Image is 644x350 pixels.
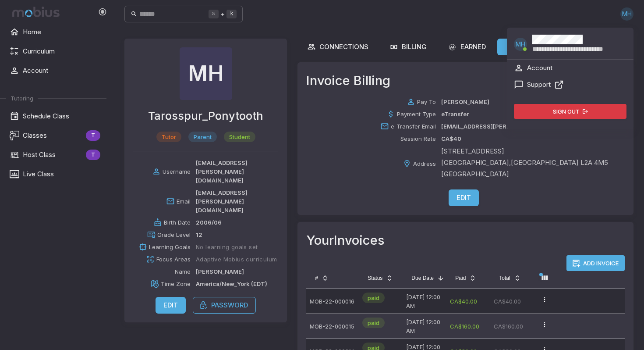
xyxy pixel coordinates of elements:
[23,169,100,179] span: Live Class
[620,7,633,21] div: MH
[499,275,510,282] span: Total
[307,42,368,52] div: Connections
[494,271,526,285] button: Total
[164,218,191,227] p: Birth Date
[494,318,531,335] p: CA$160.00
[23,111,100,121] span: Schedule Class
[306,71,625,97] h3: Invoice Billing
[441,97,489,106] p: [PERSON_NAME]
[315,275,318,282] span: #
[196,279,267,288] p: America/New_York (EDT)
[23,46,100,56] span: Curriculum
[310,293,355,310] p: MOB-22-000016
[441,169,608,179] p: [GEOGRAPHIC_DATA]
[23,27,100,37] span: Home
[441,110,469,118] p: eTransfer
[441,134,461,143] p: CA$ 40
[455,275,466,282] span: Paid
[196,188,278,214] p: [EMAIL_ADDRESS][PERSON_NAME][DOMAIN_NAME]
[389,42,427,52] div: Billing
[23,150,82,160] span: Host Class
[406,271,449,285] button: Due Date
[196,230,202,239] p: 12
[226,10,237,18] kbd: k
[86,150,100,159] span: T
[177,197,191,206] p: Email
[196,255,277,263] span: Adaptive Mobius curriculum
[450,271,481,285] button: Paid
[188,132,217,141] span: parent
[196,267,244,276] p: [PERSON_NAME]
[163,167,191,176] p: Username
[310,271,334,285] button: #
[449,189,479,206] button: Edit
[450,318,487,335] p: CA$160.00
[149,243,191,251] p: Learning Goals
[306,231,625,250] h3: Your Invoices
[175,267,191,276] p: Name
[441,158,608,168] p: [GEOGRAPHIC_DATA] , [GEOGRAPHIC_DATA] L2A 4M5
[411,275,434,282] span: Due Date
[538,271,552,285] button: Column visibility
[397,110,436,118] p: Payment Type
[193,297,256,314] button: Password
[391,122,436,131] p: e-Transfer Email
[196,218,222,227] p: 2006/06
[450,293,487,310] p: CA$40.00
[161,279,191,288] p: Time Zone
[156,255,191,264] p: Focus Areas
[148,107,263,125] h4: Tarosspur_Ponytooth
[196,158,278,185] p: [EMAIL_ADDRESS][PERSON_NAME][DOMAIN_NAME]
[566,255,625,271] button: Add Invoice
[11,94,33,102] span: Tutoring
[400,134,436,143] p: Session Rate
[157,230,191,239] p: Grade Level
[180,47,232,100] div: MH
[494,293,531,310] p: CA$40.00
[527,80,551,89] p: Support
[362,271,398,285] button: Status
[406,318,443,335] p: [DATE] 12:00 AM
[514,104,626,119] button: Sign out
[156,132,181,141] span: tutor
[23,66,100,75] span: Account
[413,159,436,168] p: Address
[362,293,385,302] span: paid
[441,122,589,131] p: [EMAIL_ADDRESS][PERSON_NAME][DOMAIN_NAME]
[23,131,82,140] span: Classes
[441,146,608,156] p: [STREET_ADDRESS]
[196,243,258,251] span: No learning goals set
[156,297,186,314] button: Edit
[406,293,443,310] p: [DATE] 12:00 AM
[224,132,255,141] span: student
[86,131,100,140] span: T
[514,38,527,51] div: MH
[417,97,436,106] p: Pay To
[368,275,382,282] span: Status
[209,10,219,18] kbd: ⌘
[527,63,552,73] p: Account
[448,42,486,52] div: Earned
[362,318,385,327] span: paid
[209,9,237,19] div: +
[310,318,355,335] p: MOB-22-000015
